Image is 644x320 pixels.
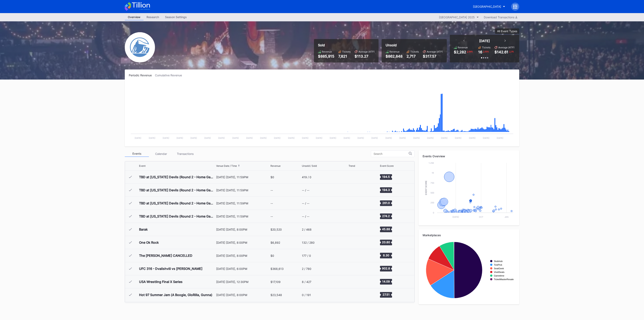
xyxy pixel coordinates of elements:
[458,46,468,49] div: Revenue
[302,293,311,297] div: 0 / 191
[270,202,273,205] div: --
[427,137,434,139] text: [DATE]
[149,151,173,157] div: Calendar
[155,74,185,77] div: Cumulative Revenue
[432,172,434,174] text: 1k
[270,215,273,218] div: --
[439,16,475,19] div: [GEOGRAPHIC_DATA] 2025
[497,137,503,139] text: [DATE]
[494,271,505,273] text: VividSeats
[270,254,274,257] div: $0
[302,137,309,139] text: [DATE]
[216,293,269,297] div: [DATE] [DATE], 8:00PM
[302,202,309,205] div: -- / --
[316,137,322,139] text: [DATE]
[479,39,490,43] div: [DATE]
[302,267,311,270] div: 2 / 780
[344,137,350,139] text: [DATE]
[494,274,504,277] text: Gametime
[318,43,375,47] div: Sold
[371,137,378,139] text: [DATE]
[495,28,519,34] button: All Event Types
[139,240,159,244] div: One Ok Rock
[216,202,269,205] div: [DATE] [DATE], 11:59PM
[382,214,390,218] text: 274.2
[437,14,481,20] button: [GEOGRAPHIC_DATA] 2025
[322,50,332,53] div: Revenue
[399,137,406,139] text: [DATE]
[357,137,364,139] text: [DATE]
[270,267,284,270] div: $368,613
[173,151,197,157] div: Transactions
[330,137,336,139] text: [DATE]
[139,254,192,258] div: The [PERSON_NAME] CANCELLED
[288,137,295,139] text: [DATE]
[216,241,269,244] div: [DATE] [DATE], 8:00PM
[497,29,517,33] div: All Event Types
[484,50,489,53] div: 55 %
[139,188,215,192] div: TBD at [US_STATE] Devils (Round 2 - Home Game 2) (Date TBD) (If Necessary)
[338,54,351,58] div: 7,821
[468,50,473,53] div: 56 %
[125,14,143,20] a: Overview
[246,137,253,139] text: [DATE]
[270,175,274,179] div: $0
[349,277,361,287] svg: Chart title
[216,188,269,192] div: [DATE] [DATE], 11:59PM
[358,50,375,53] div: Average (ATP)
[204,137,211,139] text: [DATE]
[454,50,466,54] div: $2,282
[374,152,409,155] input: Search
[382,293,389,296] text: 27.51
[216,175,269,179] div: [DATE] [DATE], 11:59PM
[176,137,183,139] text: [DATE]
[382,240,390,244] text: 20.80
[494,267,504,270] text: SeatGeek
[143,14,162,20] div: Research
[430,182,434,184] text: 750
[139,267,202,271] div: UFC 316 - Dvalishvili vs [PERSON_NAME]
[270,293,282,297] div: $23,548
[425,180,427,195] text: Event Score
[302,228,312,231] div: 2 / 468
[129,82,515,142] svg: Chart title
[452,216,459,218] text: [DATE]
[382,280,390,283] text: 14.09
[302,280,311,284] div: 8 / 427
[260,137,267,139] text: [DATE]
[382,201,390,205] text: 261.0
[149,137,155,139] text: [DATE]
[270,241,280,244] div: $6,892
[511,50,514,53] div: 3 %
[342,50,351,53] div: Tickets
[302,188,309,192] div: -- / --
[139,214,215,218] div: TBD at [US_STATE] Devils (Round 2 - Home Game 4) (Date TBD) (If Necessary)
[423,240,515,300] svg: Chart title
[216,164,237,167] div: Venue Date / Time
[483,137,489,139] text: [DATE]
[349,251,361,261] svg: Chart title
[190,137,197,139] text: [DATE]
[135,137,141,139] text: [DATE]
[139,280,183,284] div: USA Wrestling Final X Series
[473,5,501,8] div: [GEOGRAPHIC_DATA]
[139,293,212,297] div: Hot 97 Summer Jam (A Boogie, GloRilla, Gunna)
[382,227,390,231] text: 45.88
[349,172,361,182] svg: Chart title
[430,201,434,204] text: 250
[407,54,419,58] div: 2,717
[274,137,281,139] text: [DATE]
[302,254,311,257] div: 177 / 0
[494,50,508,54] div: $142.61
[162,14,190,20] a: Season Settings
[494,260,503,262] text: StubHub
[129,74,155,77] div: Periodic Revenue
[383,254,389,257] text: 8.30
[216,228,269,231] div: [DATE] [DATE], 8:00PM
[427,50,443,53] div: Average (ATP)
[498,46,514,49] div: Average (ATP)
[349,211,361,221] svg: Chart title
[302,175,311,179] div: 419 / 0
[479,216,483,218] text: Oct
